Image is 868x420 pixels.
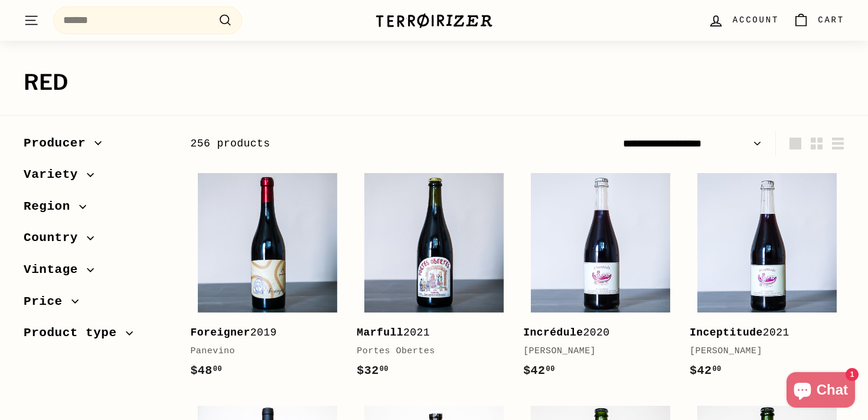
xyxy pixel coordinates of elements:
span: $42 [523,364,555,377]
span: Vintage [24,260,87,280]
button: Country [24,225,171,257]
sup: 00 [213,365,222,373]
span: $42 [690,364,722,377]
span: Variety [24,165,87,185]
button: Variety [24,162,171,194]
b: Incrédule [523,327,583,338]
button: Product type [24,320,171,352]
b: Inceptitude [690,327,763,338]
span: Region [24,197,79,217]
sup: 00 [546,365,555,373]
h1: Red [24,71,844,95]
div: [PERSON_NAME] [690,344,833,359]
b: Marfull [357,327,403,338]
span: Producer [24,134,94,154]
a: Marfull2021Portes Obertes [357,165,511,392]
a: Inceptitude2021[PERSON_NAME] [690,165,844,392]
inbox-online-store-chat: Shopify online store chat [783,372,859,411]
a: Incrédule2020[PERSON_NAME] [523,165,678,392]
a: Foreigner2019Panevino [190,165,345,392]
div: 2020 [523,324,666,341]
span: $32 [357,364,389,377]
div: 256 products [190,135,517,152]
div: [PERSON_NAME] [523,344,666,359]
button: Producer [24,131,171,162]
span: Account [733,14,779,27]
span: Price [24,292,71,312]
div: Panevino [190,344,333,359]
div: 2021 [690,324,833,341]
button: Price [24,289,171,321]
sup: 00 [380,365,389,373]
b: Foreigner [190,327,250,338]
sup: 00 [712,365,721,373]
div: Portes Obertes [357,344,500,359]
span: Cart [818,14,844,27]
button: Vintage [24,257,171,289]
span: $48 [190,364,222,377]
a: Cart [786,3,851,38]
span: Country [24,228,87,248]
button: Region [24,194,171,226]
span: Product type [24,323,126,343]
div: 2019 [190,324,333,341]
div: 2021 [357,324,500,341]
a: Account [701,3,786,38]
